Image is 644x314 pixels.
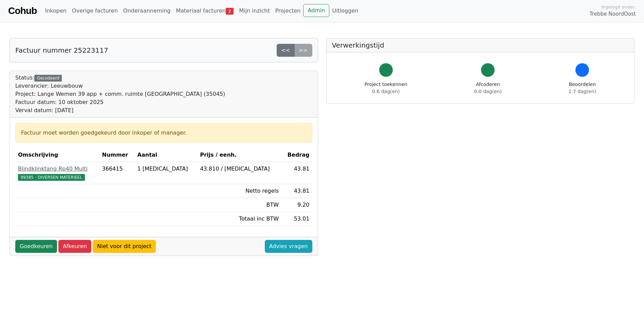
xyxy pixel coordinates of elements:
div: Factuur moet worden goedgekeurd door inkoper of manager. [21,129,307,137]
a: << [277,44,295,57]
a: Mijn inzicht [236,4,273,18]
a: Materiaal facturen2 [173,4,236,18]
div: Status: [15,74,225,115]
a: Onderaanneming [121,4,173,18]
div: Project: Lange Wemen 39 app + comm. ruimte [GEOGRAPHIC_DATA] (35045) [15,90,225,98]
a: Afkeuren [58,240,91,253]
span: 2.7 dag(en) [569,89,596,94]
div: Leverancier: Leeuwbouw [15,82,225,90]
a: Advies vragen [265,240,312,253]
a: Projecten [273,4,303,18]
td: 53.01 [281,212,312,226]
a: Cohub [8,3,37,19]
div: Afcoderen [474,81,502,95]
td: 9.20 [281,198,312,212]
a: Overige facturen [69,4,121,18]
div: 43.810 / [MEDICAL_DATA] [200,165,279,173]
div: Beoordelen [569,81,596,95]
div: Gecodeerd [34,75,62,82]
th: Omschrijving [15,148,99,162]
h5: Verwerkingstijd [332,41,629,49]
a: Admin [303,4,329,17]
a: Blindklinktang Rp40 Multi99385 - DIVERSEN MATERIEEL [18,165,97,181]
span: Trebbe NoordOost [590,10,636,18]
span: Ingelogd onder: [601,4,636,10]
td: 43.81 [281,162,312,184]
div: Blindklinktang Rp40 Multi [18,165,97,173]
th: Bedrag [281,148,312,162]
h5: Factuur nummer 25223117 [15,46,108,54]
td: Netto regels [197,184,281,198]
td: Totaal inc BTW [197,212,281,226]
a: Goedkeuren [15,240,57,253]
a: Inkopen [42,4,69,18]
th: Aantal [135,148,198,162]
div: Factuur datum: 10 oktober 2025 [15,98,225,106]
td: 366415 [99,162,135,184]
span: 2 [226,8,234,15]
td: 43.81 [281,184,312,198]
th: Prijs / eenh. [197,148,281,162]
div: Project toekennen [365,81,407,95]
span: 0.0 dag(en) [474,89,502,94]
div: Verval datum: [DATE] [15,106,225,115]
th: Nummer [99,148,135,162]
a: Niet voor dit project [93,240,156,253]
div: 1 [MEDICAL_DATA] [137,165,195,173]
span: 99385 - DIVERSEN MATERIEEL [18,174,85,181]
span: 0.6 dag(en) [372,89,400,94]
a: Uitloggen [329,4,361,18]
td: BTW [197,198,281,212]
